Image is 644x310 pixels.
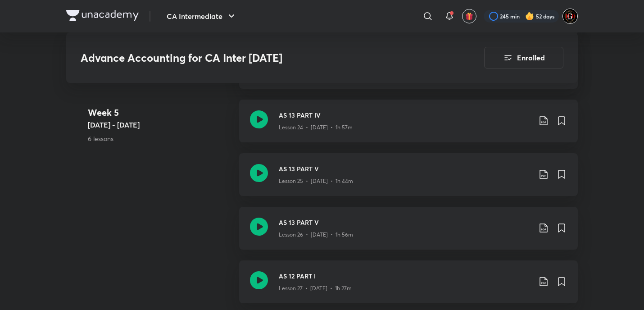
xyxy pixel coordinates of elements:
[88,134,232,143] p: 6 lessons
[279,231,353,239] p: Lesson 26 • [DATE] • 1h 56m
[239,100,578,153] a: AS 13 PART IVLesson 24 • [DATE] • 1h 57m
[239,207,578,260] a: AS 13 PART VLesson 26 • [DATE] • 1h 56m
[279,284,352,292] p: Lesson 27 • [DATE] • 1h 27m
[88,106,232,119] h4: Week 5
[66,10,139,21] img: Company Logo
[462,9,476,23] button: avatar
[88,119,232,130] h5: [DATE] - [DATE]
[279,271,531,281] h3: AS 12 PART I
[239,153,578,207] a: AS 13 PART VLesson 25 • [DATE] • 1h 44m
[465,12,473,20] img: avatar
[279,110,531,120] h3: AS 13 PART IV
[161,7,242,25] button: CA Intermediate
[562,9,578,24] img: DGD°MrBEAN
[279,164,531,173] h3: AS 13 PART V
[81,51,433,64] h3: Advance Accounting for CA Inter [DATE]
[484,47,563,68] button: Enrolled
[525,12,534,21] img: streak
[66,10,139,23] a: Company Logo
[279,177,353,185] p: Lesson 25 • [DATE] • 1h 44m
[279,123,353,132] p: Lesson 24 • [DATE] • 1h 57m
[279,218,531,227] h3: AS 13 PART V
